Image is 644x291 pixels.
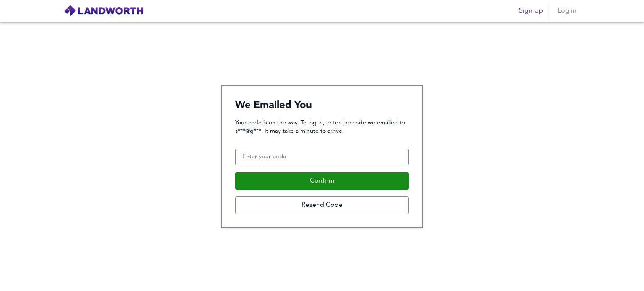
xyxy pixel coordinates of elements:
[553,3,580,19] button: Log in
[235,196,409,214] button: Resend Code
[235,118,409,135] p: Your code is on the way. To log in, enter the code we emailed to s***@g***. It may take a minute ...
[235,149,409,165] input: Enter your code
[235,99,409,112] h4: We Emailed You
[516,3,546,19] button: Sign Up
[557,5,577,17] span: Log in
[64,5,144,17] img: logo
[519,5,543,17] span: Sign Up
[235,172,409,190] button: Confirm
